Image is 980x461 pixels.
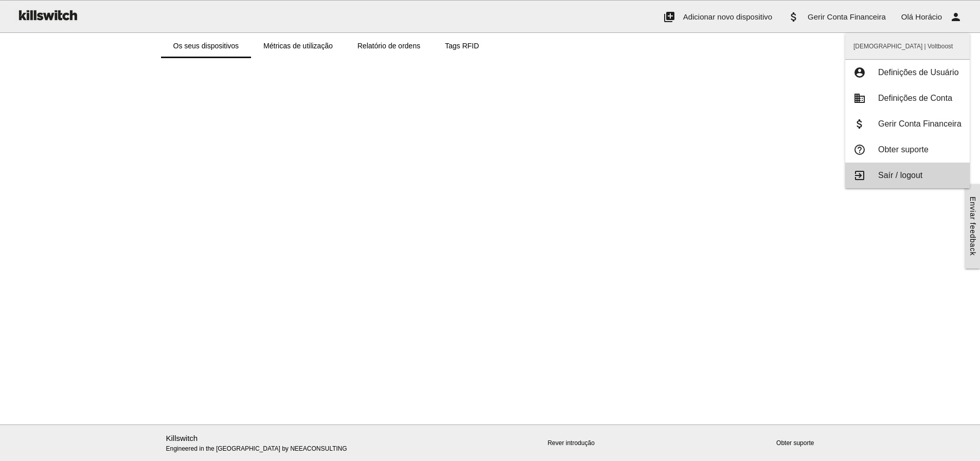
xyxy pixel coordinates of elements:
[345,33,433,58] a: Relatório de ordens
[845,33,970,59] span: [DEMOGRAPHIC_DATA] | Voltboost
[845,137,970,163] a: help_outlineObter suporte
[853,93,866,104] i: business
[166,433,376,454] p: Engineered in the [GEOGRAPHIC_DATA] by NEEACONSULTING
[965,184,980,268] a: Enviar feedback
[663,1,675,33] i: add_to_photos
[878,171,922,180] span: Saír / logout
[915,12,942,21] span: Horácio
[15,1,79,29] img: ks-logo-black-160-b.png
[788,1,800,33] i: attach_money
[166,434,198,442] a: Killswitch
[878,119,961,128] span: Gerir Conta Financeira
[433,33,491,58] a: Tags RFID
[251,33,345,58] a: Métricas de utilização
[776,439,814,447] a: Obter suporte
[901,12,913,21] span: Olá
[950,1,962,33] i: person
[853,170,866,181] i: exit_to_app
[878,68,959,77] span: Definições de Usuário
[853,67,866,78] i: account_circle
[683,12,772,21] span: Adicionar novo dispositivo
[878,145,929,154] span: Obter suporte
[878,94,952,102] span: Definições de Conta
[161,33,252,58] a: Os seus dispositivos
[808,12,886,21] span: Gerir Conta Financeira
[853,144,866,155] i: help_outline
[547,439,594,447] a: Rever introdução
[853,118,866,130] i: attach_money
